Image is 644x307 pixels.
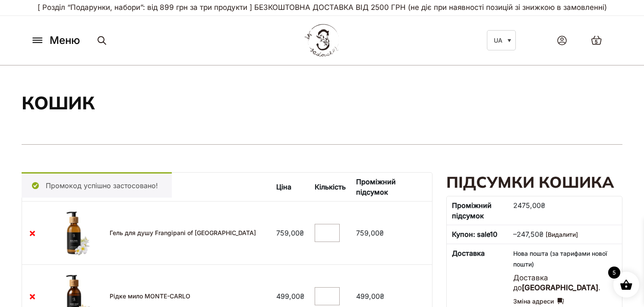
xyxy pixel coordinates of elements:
span: ₴ [379,229,384,237]
span: ₴ [300,229,304,237]
a: UA [487,30,516,50]
span: 5 [608,267,620,279]
strong: [GEOGRAPHIC_DATA] [522,283,598,292]
span: ₴ [541,201,545,210]
input: Кількість товару [315,224,340,242]
span: ₴ [380,292,384,301]
h2: Підсумки кошика [446,172,622,192]
span: ₴ [300,292,304,301]
th: Ціна [271,173,309,201]
bdi: 2475,00 [513,201,545,210]
span: Нова пошта (за тарифами нової пошти) [513,250,607,268]
button: Меню [28,32,82,49]
a: 5 [582,27,611,54]
a: Рідке мило MONTE-CARLO [110,292,190,300]
a: Видалити Гель для душу Frangipani of Bali з кошика [27,228,38,238]
a: Видалити Рідке мило MONTE-CARLO з кошика [27,291,38,301]
th: Товар [104,173,271,201]
span: Меню [50,33,80,48]
th: Проміжний підсумок [447,196,508,225]
p: Доставка до . [513,273,617,294]
bdi: 499,00 [356,292,384,301]
th: Кількість [309,173,351,201]
bdi: 759,00 [276,229,304,237]
bdi: 499,00 [276,292,304,301]
img: BY SADOVSKIY [305,24,339,56]
a: Гель для душу Frangipani of [GEOGRAPHIC_DATA] [110,229,256,236]
a: [Видалити] [546,231,578,238]
span: 5 [595,38,598,46]
td: – [508,225,622,244]
span: ₴ [539,230,543,239]
span: 247,50 [517,230,543,239]
div: Промокод успішно застосовано! [22,172,172,198]
bdi: 759,00 [356,229,384,237]
h1: Кошик [22,91,95,115]
th: Проміжний підсумок [351,173,432,201]
input: Кількість товару [315,287,340,305]
a: Зміна адреси [513,296,564,307]
span: UA [494,37,502,44]
th: Купон: sale10 [447,225,508,244]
